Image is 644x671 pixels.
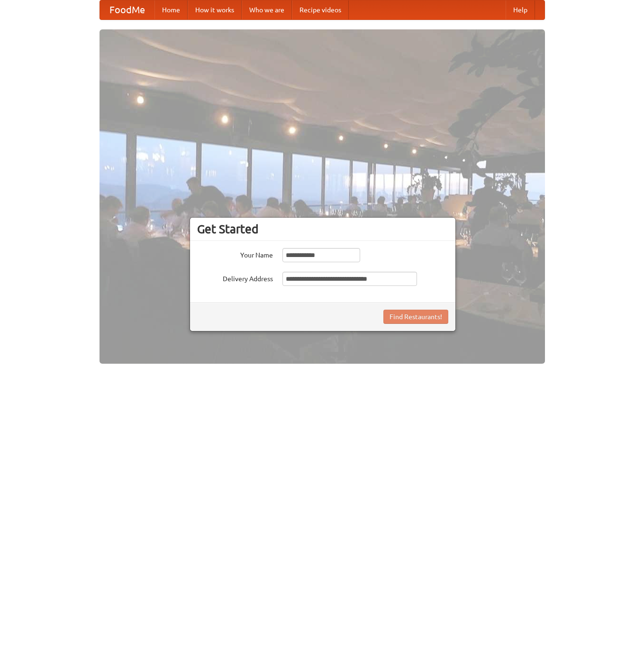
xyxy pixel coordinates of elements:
[197,248,273,260] label: Your Name
[242,0,292,19] a: Who we are
[383,310,448,324] button: Find Restaurants!
[188,0,242,19] a: How it works
[197,222,448,236] h3: Get Started
[292,0,349,19] a: Recipe videos
[197,272,273,284] label: Delivery Address
[100,0,154,19] a: FoodMe
[154,0,188,19] a: Home
[506,0,535,19] a: Help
